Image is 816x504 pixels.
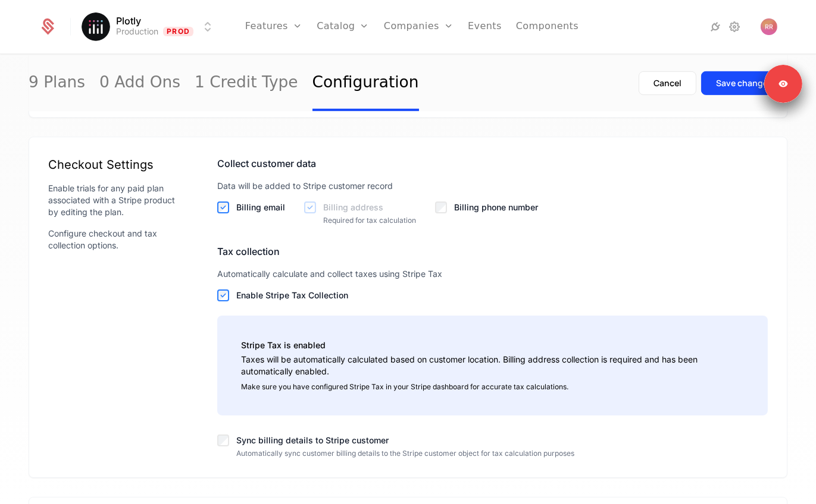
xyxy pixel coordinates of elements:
[29,55,85,111] a: 9 Plans
[716,77,773,89] div: Save changes
[236,449,768,458] div: Automatically sync customer billing details to the Stripe customer object for tax calculation pur...
[654,77,681,89] div: Cancel
[241,382,744,392] p: Make sure you have configured Stripe Tax in your Stripe dashboard for accurate tax calculations.
[99,55,180,111] a: 0 Add Ons
[85,14,215,40] button: Select environment
[163,27,193,36] span: Prod
[217,156,768,171] div: Collect customer data
[323,216,416,225] div: Required for tax calculation
[116,16,141,26] span: Plotly
[312,55,419,111] a: Configuration
[48,182,179,218] div: Enable trials for any paid plan associated with a Stripe product by editing the plan.
[639,71,696,95] button: Cancel
[195,55,298,111] a: 1 Credit Type
[116,26,158,37] div: Production
[48,228,179,251] div: Configure checkout and tax collection options.
[323,201,416,213] label: Billing address
[454,201,538,213] label: Billing phone number
[217,244,768,259] div: Tax collection
[701,71,787,95] button: Save changes
[241,339,744,351] p: Stripe Tax is enabled
[217,180,768,192] div: Data will be added to Stripe customer record
[241,354,744,377] p: Taxes will be automatically calculated based on customer location. Billing address collection is ...
[236,289,768,301] label: Enable Stripe Tax Collection
[82,12,110,41] img: Plotly
[48,156,179,173] div: Checkout Settings
[761,18,777,35] img: Robyn Rhodes
[217,268,768,280] div: Automatically calculate and collect taxes using Stripe Tax
[727,20,742,34] a: Settings
[761,18,777,35] button: Open user button
[236,434,768,446] label: Sync billing details to Stripe customer
[708,20,723,34] a: Integrations
[236,201,285,213] label: Billing email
